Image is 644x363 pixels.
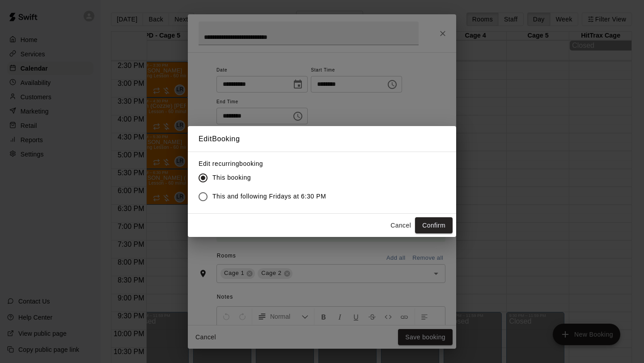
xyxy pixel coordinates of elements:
[212,192,326,201] span: This and following Fridays at 6:30 PM
[386,217,415,234] button: Cancel
[199,159,333,168] label: Edit recurring booking
[212,173,251,182] span: This booking
[188,126,456,152] h2: Edit Booking
[415,217,453,234] button: Confirm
